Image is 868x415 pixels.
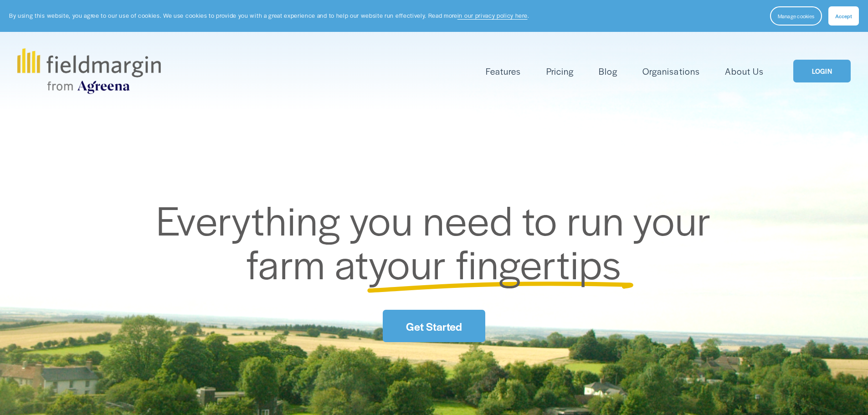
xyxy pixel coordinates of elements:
[369,234,621,291] span: your fingertips
[546,64,574,79] a: Pricing
[642,64,699,79] a: Organisations
[828,6,859,26] button: Accept
[486,65,521,78] span: Features
[17,48,160,94] img: fieldmargin.com
[793,60,851,83] a: LOGIN
[9,11,529,20] p: By using this website, you agree to our use of cookies. We use cookies to provide you with a grea...
[156,190,721,291] span: Everything you need to run your farm at
[770,6,822,26] button: Manage cookies
[778,12,814,20] span: Manage cookies
[725,64,764,79] a: About Us
[383,310,485,342] a: Get Started
[457,11,528,20] a: in our privacy policy here
[486,64,521,79] a: folder dropdown
[835,12,852,20] span: Accept
[599,64,617,79] a: Blog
